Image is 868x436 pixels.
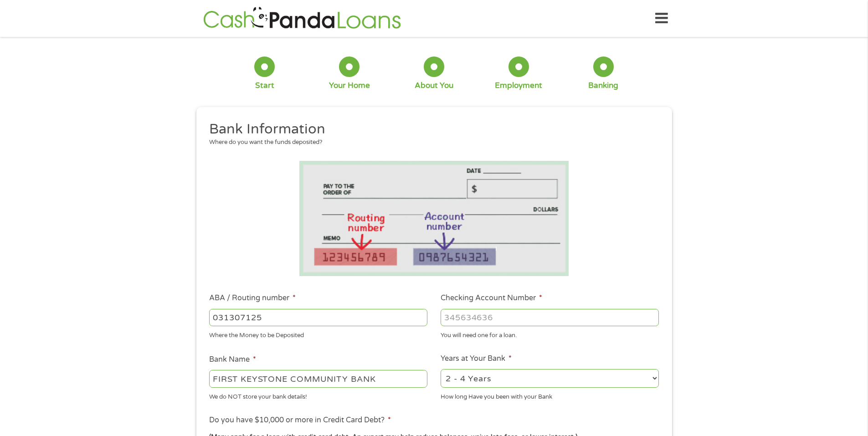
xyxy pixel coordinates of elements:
[209,389,427,401] div: We do NOT store your bank details!
[415,81,453,91] div: About You
[255,81,274,91] div: Start
[329,81,370,91] div: Your Home
[209,415,391,425] label: Do you have $10,000 or more in Credit Card Debt?
[588,81,618,91] div: Banking
[441,354,512,364] label: Years at Your Bank
[441,293,542,303] label: Checking Account Number
[209,293,296,303] label: ABA / Routing number
[209,328,427,340] div: Where the Money to be Deposited
[299,161,569,276] img: Routing number location
[200,5,404,31] img: GetLoanNow Logo
[495,81,542,91] div: Employment
[441,389,659,401] div: How long Have you been with your Bank
[209,355,256,364] label: Bank Name
[441,328,659,340] div: You will need one for a loan.
[209,309,427,326] input: 263177916
[209,138,652,147] div: Where do you want the funds deposited?
[209,120,652,138] h2: Bank Information
[441,309,659,326] input: 345634636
